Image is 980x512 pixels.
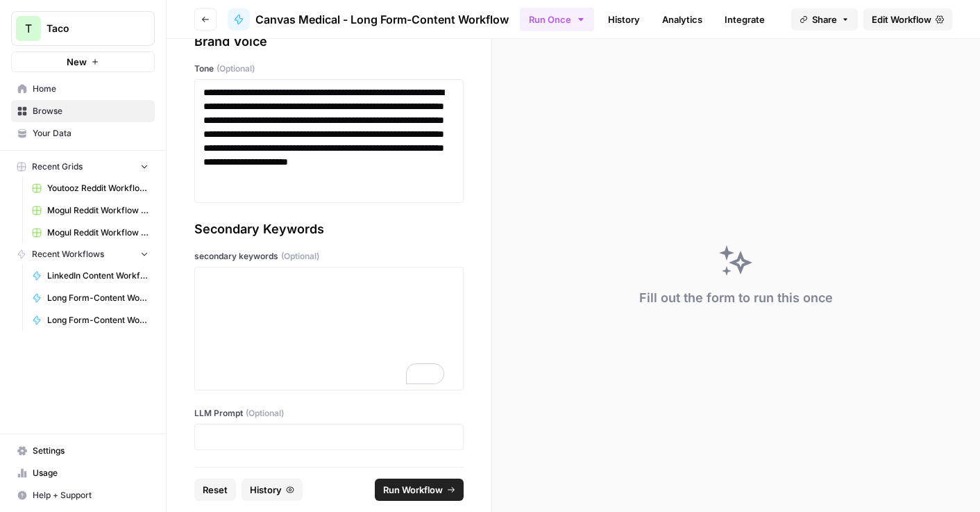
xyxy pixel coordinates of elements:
[33,489,149,502] span: Help + Support
[11,244,155,265] button: Recent Workflows
[716,8,773,31] a: Integrate
[47,270,149,282] span: LinkedIn Content Workflow
[600,8,648,31] a: History
[375,479,464,501] button: Run Workflow
[32,160,83,173] span: Recent Grids
[47,22,130,35] span: Taco
[33,467,149,479] span: Usage
[246,407,284,420] span: (Optional)
[639,288,833,308] div: Fill out the form to run this once
[203,273,455,384] div: To enrich screen reader interactions, please activate Accessibility in Grammarly extension settings
[11,100,155,122] a: Browse
[383,483,443,497] span: Run Workflow
[812,13,837,26] span: Share
[33,445,149,457] span: Settings
[242,479,303,501] button: History
[872,13,931,26] span: Edit Workflow
[26,177,155,199] a: Youtooz Reddit Workflow Grid
[47,226,149,239] span: Mogul Reddit Workflow Grid
[26,222,155,244] a: Mogul Reddit Workflow Grid
[25,20,32,37] span: T
[194,63,464,75] label: Tone
[33,105,149,117] span: Browse
[194,32,464,51] div: Brand Voice
[26,287,155,309] a: Long Form-Content Workflow - AI Clients (New)
[520,8,594,31] button: Run Once
[250,483,282,497] span: History
[47,292,149,304] span: Long Form-Content Workflow - AI Clients (New)
[217,63,255,75] span: (Optional)
[11,78,155,100] a: Home
[194,407,464,420] label: LLM Prompt
[203,483,228,497] span: Reset
[11,484,155,506] button: Help + Support
[194,220,464,239] div: Secondary Keywords
[26,265,155,287] a: LinkedIn Content Workflow
[11,51,155,72] button: New
[47,314,149,327] span: Long Form-Content Workflow - B2B Clients
[255,11,509,28] span: Canvas Medical - Long Form-Content Workflow
[11,11,155,46] button: Workspace: Taco
[194,479,236,501] button: Reset
[11,156,155,177] button: Recent Grids
[47,182,149,195] span: Youtooz Reddit Workflow Grid
[26,309,155,331] a: Long Form-Content Workflow - B2B Clients
[11,122,155,144] a: Your Data
[26,199,155,222] a: Mogul Reddit Workflow Grid (1)
[11,440,155,462] a: Settings
[32,248,104,261] span: Recent Workflows
[654,8,711,31] a: Analytics
[47,204,149,217] span: Mogul Reddit Workflow Grid (1)
[67,55,87,69] span: New
[281,250,319,263] span: (Optional)
[33,83,149,95] span: Home
[33,127,149,140] span: Your Data
[11,462,155,484] a: Usage
[791,8,858,31] button: Share
[863,8,952,31] a: Edit Workflow
[194,250,464,263] label: secondary keywords
[228,8,509,31] a: Canvas Medical - Long Form-Content Workflow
